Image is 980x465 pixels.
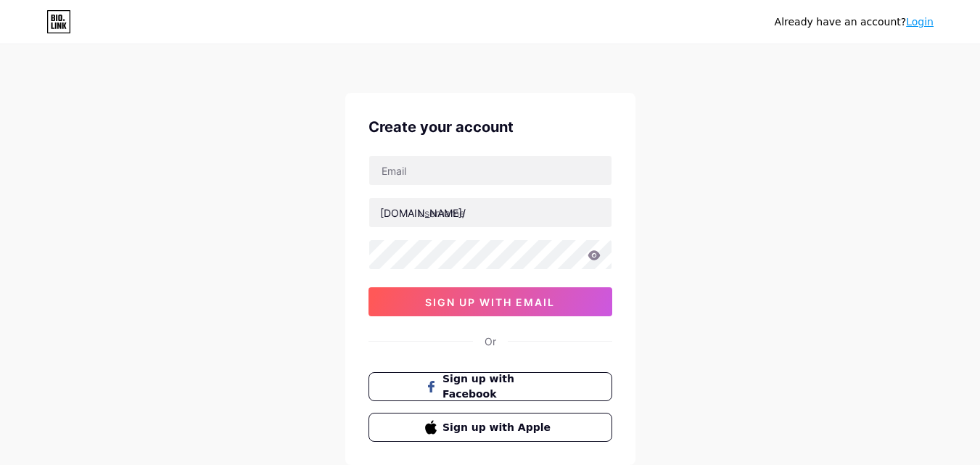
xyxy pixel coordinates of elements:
input: Email [369,156,612,185]
button: sign up with email [368,287,612,316]
input: username [369,198,612,227]
button: Sign up with Apple [368,413,612,442]
div: Create your account [368,116,612,138]
button: Sign up with Facebook [368,372,612,401]
span: sign up with email [425,296,555,308]
div: Or [485,334,496,349]
span: Sign up with Apple [442,420,555,435]
div: [DOMAIN_NAME]/ [380,205,466,221]
div: Already have an account? [775,15,934,30]
span: Sign up with Facebook [442,371,555,402]
a: Login [906,16,934,28]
